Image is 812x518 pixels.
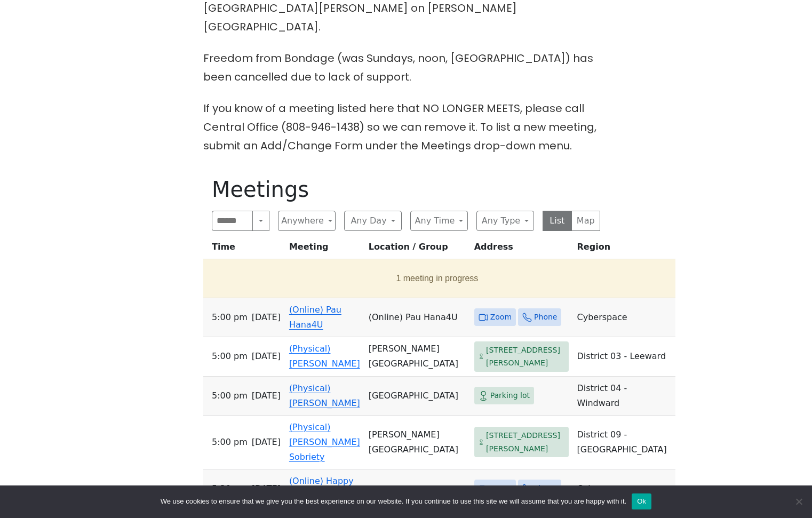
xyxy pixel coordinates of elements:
td: [PERSON_NAME][GEOGRAPHIC_DATA] [364,416,470,469]
td: District 04 - Windward [573,377,675,416]
th: Location / Group [364,240,470,259]
span: 5:00 PM [212,349,248,364]
span: 5:00 PM [212,435,248,450]
a: (Physical) [PERSON_NAME] [289,344,360,369]
button: Map [571,211,601,231]
a: (Online) Happy Hour Waikiki [289,476,354,501]
span: 5:00 PM [212,310,248,325]
td: District 09 - [GEOGRAPHIC_DATA] [573,416,675,469]
input: Search [212,211,253,231]
th: Region [573,240,675,259]
td: District 03 - Leeward [573,337,675,377]
td: (Online) Pau Hana4U [364,298,470,337]
button: Any Day [344,211,402,231]
a: (Online) Pau Hana4U [289,305,341,330]
th: Address [470,240,573,259]
td: [GEOGRAPHIC_DATA] [364,377,470,416]
td: [PERSON_NAME][GEOGRAPHIC_DATA] [364,337,470,377]
button: Any Time [410,211,468,231]
th: Time [203,240,285,259]
span: Parking lot [490,389,530,402]
span: [STREET_ADDRESS][PERSON_NAME] [486,429,564,455]
span: Zoom [490,310,512,324]
p: Freedom from Bondage (was Sundays, noon, [GEOGRAPHIC_DATA]) has been cancelled due to lack of sup... [203,49,609,86]
span: Phone [534,482,557,495]
span: [DATE] [252,349,281,364]
span: Phone [534,310,557,324]
td: Cyberspace [573,469,675,508]
span: [DATE] [252,481,281,496]
span: No [793,496,804,507]
button: Anywhere [278,211,336,231]
button: 1 meeting in progress [208,264,667,293]
span: We use cookies to ensure that we give you the best experience on our website. If you continue to ... [161,496,626,507]
span: Zoom [490,482,512,495]
span: [DATE] [252,388,281,403]
a: (Physical) [PERSON_NAME] [289,383,360,408]
td: Cyberspace [573,298,675,337]
button: Any Type [476,211,534,231]
span: [DATE] [252,310,281,325]
button: Ok [632,493,651,509]
p: If you know of a meeting listed here that NO LONGER MEETS, please call Central Office (808-946-14... [203,99,609,155]
h1: Meetings [212,177,600,202]
th: Meeting [285,240,364,259]
a: (Physical) [PERSON_NAME] Sobriety [289,422,360,462]
span: [STREET_ADDRESS][PERSON_NAME] [486,344,564,370]
span: [DATE] [252,435,281,450]
span: 5:00 PM [212,388,248,403]
button: List [543,211,572,231]
button: Search [252,211,269,231]
span: 5:30 PM [212,481,248,496]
